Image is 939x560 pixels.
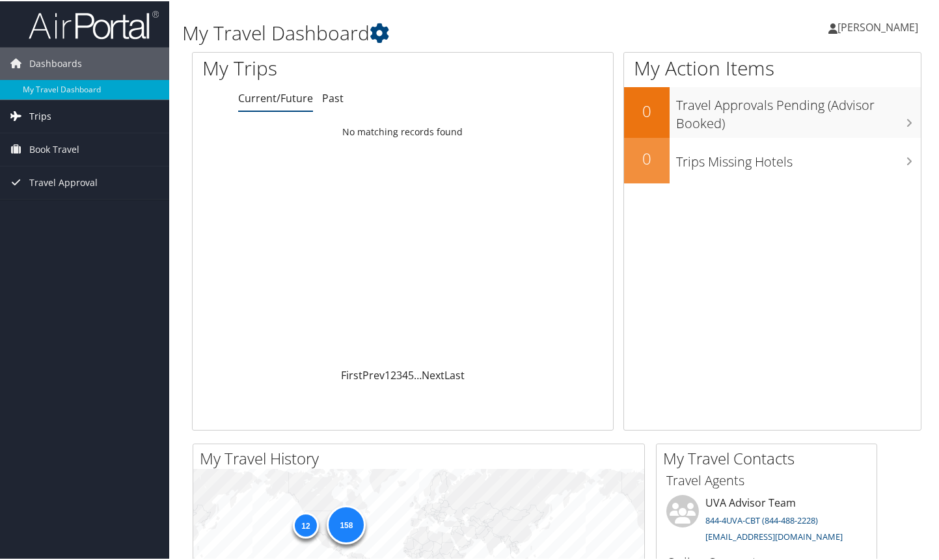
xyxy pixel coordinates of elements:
[29,46,82,79] span: Dashboards
[390,367,396,381] a: 2
[624,137,921,182] a: 0Trips Missing Hotels
[444,367,465,381] a: Last
[705,513,818,525] a: 844-4UVA-CBT (844-488-2228)
[322,90,344,104] a: Past
[666,470,867,488] h3: Travel Agents
[396,367,402,381] a: 3
[837,19,918,33] span: [PERSON_NAME]
[29,8,159,39] img: airportal-logo.png
[624,53,921,81] h1: My Action Items
[238,90,313,104] a: Current/Future
[182,18,681,46] h1: My Travel Dashboard
[362,367,385,381] a: Prev
[705,529,843,541] a: [EMAIL_ADDRESS][DOMAIN_NAME]
[385,367,390,381] a: 1
[29,99,51,131] span: Trips
[624,86,921,136] a: 0Travel Approvals Pending (Advisor Booked)
[292,511,318,537] div: 12
[828,7,931,46] a: [PERSON_NAME]
[402,367,408,381] a: 4
[624,99,670,121] h2: 0
[29,132,79,165] span: Book Travel
[327,504,366,543] div: 158
[408,367,414,381] a: 5
[663,446,877,468] h2: My Travel Contacts
[676,145,921,170] h3: Trips Missing Hotels
[200,446,644,468] h2: My Travel History
[414,367,422,381] span: …
[660,494,873,547] li: UVA Advisor Team
[676,88,921,131] h3: Travel Approvals Pending (Advisor Booked)
[29,165,98,198] span: Travel Approval
[624,146,670,168] h2: 0
[422,367,444,381] a: Next
[341,367,362,381] a: First
[193,119,613,142] td: No matching records found
[202,53,428,81] h1: My Trips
